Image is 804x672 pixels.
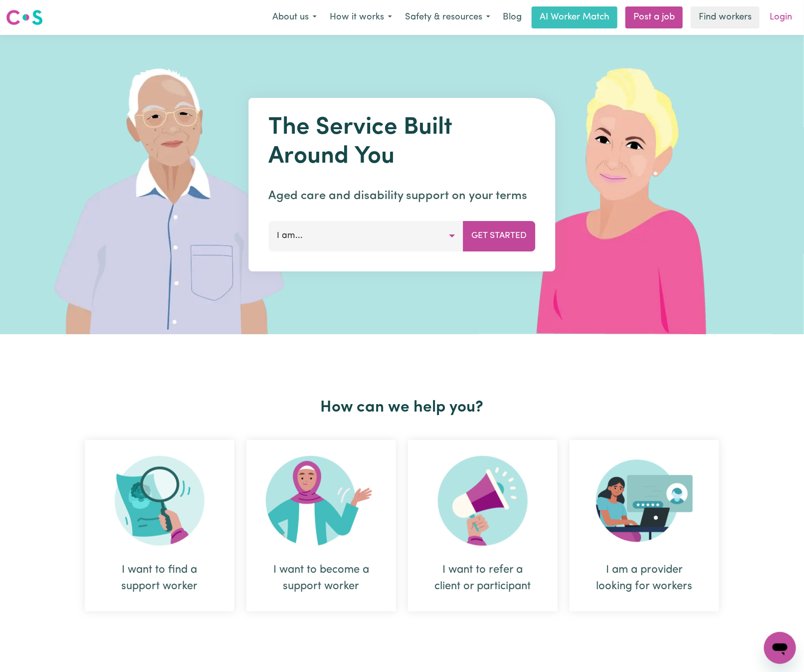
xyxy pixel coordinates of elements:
div: I am a provider looking for workers [570,440,719,612]
img: Careseekers logo [6,8,43,26]
div: I want to become a support worker [270,562,372,595]
p: Aged care and disability support on your terms [269,187,536,205]
div: I want to refer a client or participant [408,440,558,612]
a: AI Worker Match [532,6,617,28]
a: Blog [497,6,528,28]
div: I want to find a support worker [85,440,234,612]
a: Post a job [625,6,683,28]
h1: The Service Built Around You [269,114,536,171]
iframe: Button to launch messaging window [764,632,796,664]
div: I want to refer a client or participant [432,562,534,595]
button: How it works [323,7,399,28]
img: Search [115,456,204,546]
a: Find workers [691,6,760,28]
a: Careseekers logo [6,6,43,29]
button: About us [266,7,323,28]
a: Login [764,6,798,28]
h2: How can we help you? [79,398,725,417]
button: Safety & resources [399,7,497,28]
button: Get Started [463,221,536,251]
img: Refer [438,456,528,546]
div: I want to become a support worker [246,440,396,612]
button: I am... [269,221,464,251]
div: I am a provider looking for workers [594,562,695,595]
div: I want to find a support worker [109,562,210,595]
img: Become Worker [266,456,377,546]
img: Provider [596,456,693,546]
